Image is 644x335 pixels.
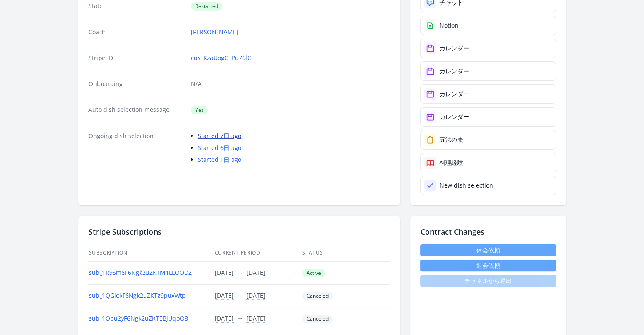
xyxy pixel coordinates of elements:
[88,226,390,238] h2: Stripe Subscriptions
[420,153,556,172] a: 料理経験
[88,28,185,36] dt: Coach
[420,107,556,127] a: カレンダー
[215,269,234,277] button: [DATE]
[420,61,556,81] a: カレンダー
[237,291,243,299] span: →
[420,39,556,58] a: カレンダー
[302,292,333,300] span: Canceled
[214,244,302,262] th: Current Period
[439,136,463,144] div: 五法の表
[420,275,556,287] span: チャネルから退出
[302,315,333,323] span: Canceled
[191,2,222,11] span: Restarted
[215,291,234,300] button: [DATE]
[237,314,243,322] span: →
[88,80,185,88] dt: Onboarding
[420,244,556,256] a: 休会依頼
[198,144,241,152] a: Started 6日 ago
[89,314,188,322] a: sub_1Opu2yF6Ngk2uZKTEBjUqpO8
[420,84,556,104] a: カレンダー
[420,176,556,195] a: New dish selection
[420,16,556,35] a: Notion
[302,244,390,262] th: Status
[237,269,243,277] span: →
[246,291,265,300] button: [DATE]
[420,130,556,150] a: 五法の表
[89,269,192,277] a: sub_1R9Sm6F6Ngk2uZKTM1LLOODZ
[439,21,459,30] div: Notion
[198,132,241,140] a: Started 7日 ago
[420,260,556,271] button: 退会依頼
[88,2,185,11] dt: State
[215,314,234,323] button: [DATE]
[302,269,325,277] span: Active
[88,54,185,62] dt: Stripe ID
[198,155,241,163] a: Started 1日 ago
[439,67,469,75] div: カレンダー
[88,105,185,114] dt: Auto dish selection message
[246,314,265,323] button: [DATE]
[439,44,469,53] div: カレンダー
[439,90,469,98] div: カレンダー
[191,106,208,114] span: Yes
[439,181,493,190] div: New dish selection
[89,291,186,299] a: sub_1QGiokF6Ngk2uZKTz9puxWtp
[439,158,463,167] div: 料理経験
[246,269,265,277] button: [DATE]
[88,132,185,164] dt: Ongoing dish selection
[191,28,238,36] a: [PERSON_NAME]
[191,80,390,88] p: N/A
[420,226,556,238] h2: Contract Changes
[88,244,214,262] th: Subscription
[191,54,251,62] a: cus_KzaUogCEPu76lC
[439,113,469,121] div: カレンダー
